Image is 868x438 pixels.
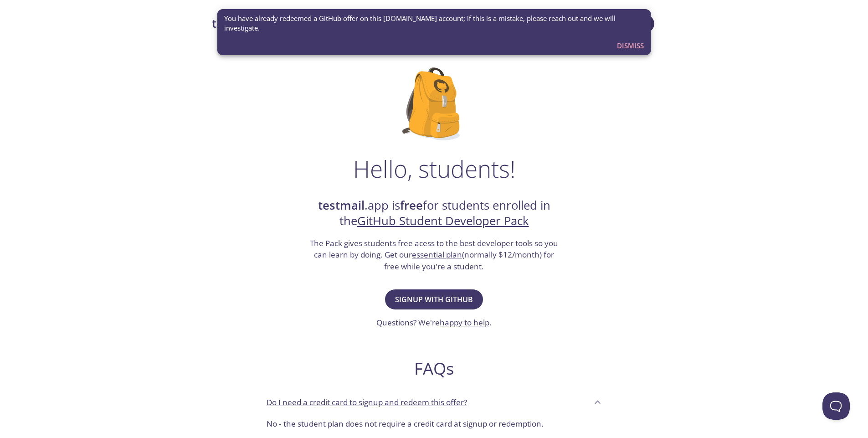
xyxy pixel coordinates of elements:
[309,237,560,273] h3: The Pack gives students free acess to the best developer tools so you can learn by doing. Get our...
[267,418,602,430] p: No - the student plan does not require a credit card at signup or redemption.
[224,14,644,33] span: You have already redeemed a GitHub offer on this [DOMAIN_NAME] account; if this is a mistake, ple...
[440,317,489,328] a: happy to help
[259,414,609,437] div: Do I need a credit card to signup and redeem this offer?
[617,40,644,52] span: Dismiss
[212,16,463,31] a: testmail.app
[259,358,609,379] h2: FAQs
[613,37,647,54] button: Dismiss
[385,289,483,309] button: Signup with GitHub
[309,198,560,229] h2: .app is for students enrolled in the
[400,197,423,213] strong: free
[402,67,466,140] img: github-student-backpack.png
[267,397,467,408] p: Do I need a credit card to signup and redeem this offer?
[318,197,365,213] strong: testmail
[376,317,492,329] h3: Questions? We're .
[395,293,473,306] span: Signup with GitHub
[259,390,609,414] div: Do I need a credit card to signup and redeem this offer?
[212,15,258,31] strong: testmail
[357,213,529,229] a: GitHub Student Developer Pack
[412,249,462,260] a: essential plan
[353,155,515,182] h1: Hello, students!
[822,392,850,420] iframe: Help Scout Beacon - Open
